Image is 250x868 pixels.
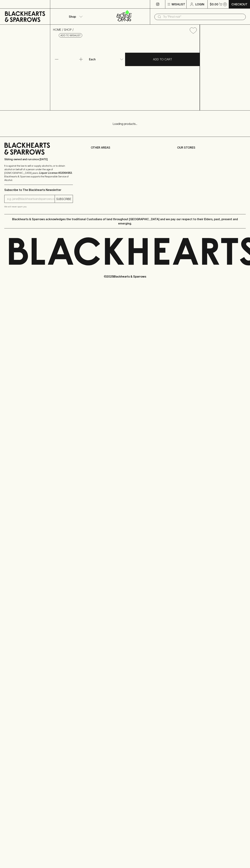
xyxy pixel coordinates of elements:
img: Indigo Mandarin Bergamot & Lemon Myrtle Soda 330ml [50,37,200,110]
p: 0 [224,3,226,5]
p: ADD TO CART [153,57,172,61]
a: HOME [53,28,61,31]
p: Each [89,57,96,61]
p: Loading products... [4,122,246,126]
button: Shop [50,9,100,24]
p: OTHER AREAS [91,145,159,150]
p: OUR STORES [177,145,246,150]
p: Subscribe to The Blackhearts Newsletter [4,188,73,192]
button: Add to wishlist [188,26,198,35]
p: Blackhearts & Sparrows acknowledges the traditional Custodians of land throughout [GEOGRAPHIC_DAT... [7,217,243,226]
p: ⠀ [50,2,53,6]
strong: Liquor License #32064953 [39,171,72,174]
p: Login [195,2,204,6]
p: It is against the law to sell or supply alcohol to, or to obtain alcohol on behalf of a person un... [4,164,73,182]
p: Wishlist [172,2,185,6]
p: Sibling owned and run since [DATE] [4,158,73,161]
div: Each [88,56,125,63]
a: SHOP [64,28,72,31]
p: SUBSCRIBE [56,197,71,201]
button: Add to wishlist [59,33,82,38]
p: Shop [69,14,76,19]
input: Try "Pinot noir" [163,14,243,20]
p: $0.00 [210,2,218,6]
p: Checkout [231,2,247,6]
button: ADD TO CART [125,53,200,66]
p: We will never spam you [4,205,73,208]
button: SUBSCRIBE [55,195,73,203]
input: e.g. jane@blackheartsandsparrows.com.au [7,196,55,202]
